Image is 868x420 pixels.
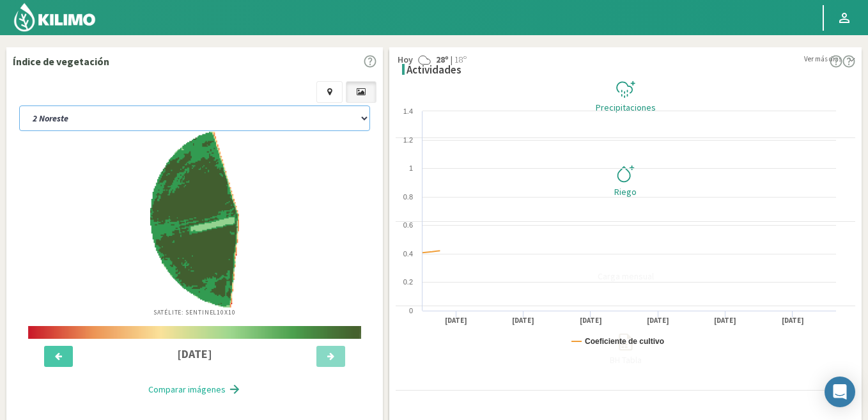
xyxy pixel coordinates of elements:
div: Open Intercom Messenger [825,377,855,407]
p: Satélite: Sentinel [153,307,236,317]
img: fc81e2a0-5882-4020-8ae4-db00fa5d647b_-_sentinel_-_2025-09-03.png [150,132,239,307]
span: 10X10 [217,308,236,316]
text: [DATE] [445,316,467,325]
h4: [DATE] [107,348,283,361]
text: 0 [409,307,413,315]
text: [DATE] [580,316,602,325]
div: BH Tabla [399,355,851,364]
text: [DATE] [782,316,804,325]
button: Precipitaciones [396,54,855,138]
text: 0.6 [403,221,413,229]
text: 1.2 [403,136,413,144]
h4: Actividades [407,64,461,76]
text: [DATE] [512,316,534,325]
p: Índice de vegetación [13,54,109,69]
img: Kilimo [13,2,97,33]
text: 0.4 [403,250,413,258]
text: 1 [409,164,413,172]
button: Comparar imágenes [136,377,254,402]
img: scale [28,326,361,339]
text: 1.4 [403,107,413,115]
div: Precipitaciones [399,103,851,112]
text: [DATE] [714,316,736,325]
text: 0.2 [403,278,413,286]
text: [DATE] [647,316,669,325]
text: Coeficiente de cultivo [585,337,664,346]
text: 0.8 [403,193,413,201]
